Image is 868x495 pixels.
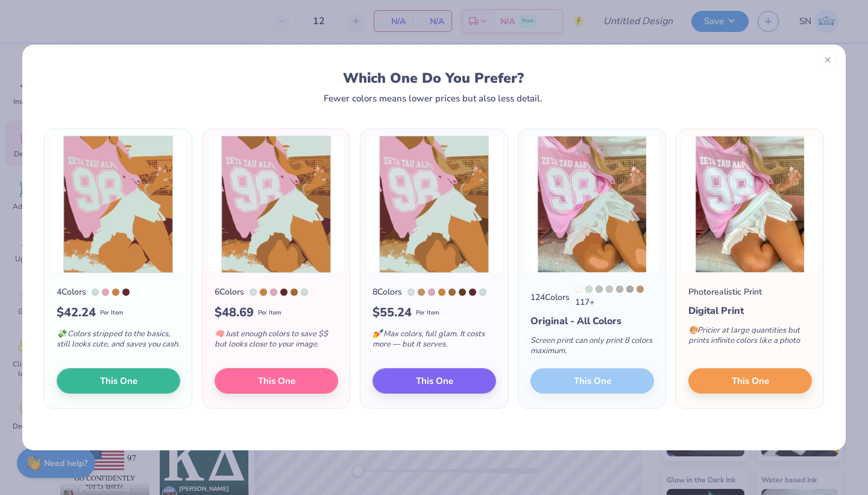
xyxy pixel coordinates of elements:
div: 8 Colors [373,286,402,298]
button: This One [373,368,496,394]
span: Per Item [416,308,439,318]
div: Original - All Colors [530,314,654,328]
span: Per Item [258,308,281,318]
div: 5665 C [596,286,603,293]
div: 7430 C [270,289,277,296]
div: Colors stripped to the basics, still looks cute, and saves you cash. [57,322,180,362]
div: 722 C [112,289,119,296]
div: 7541 C [250,289,257,296]
span: $ 48.69 [215,304,254,322]
span: 🎨 [688,325,698,336]
div: 490 C [469,289,476,296]
div: 621 C [301,289,308,296]
span: Per Item [100,308,124,318]
div: White [575,286,582,293]
img: 124 color option [523,135,661,273]
button: This One [215,368,338,394]
img: 4 color option [49,135,187,273]
div: 621 C [479,289,486,296]
img: Photorealistic preview [681,135,819,273]
div: 4 Colors [57,286,86,298]
div: 7574 C [291,289,298,296]
div: Which One Do You Prefer? [55,70,812,86]
div: 722 C [260,289,267,296]
span: 💸 [57,328,66,339]
div: 7541 C [407,289,415,296]
div: 124 Colors [530,291,570,304]
span: This One [416,374,453,388]
div: Screen print can only print 8 colors maximum. [530,328,654,368]
div: 7430 C [102,289,109,296]
div: 401 C [626,286,634,293]
div: 7430 C [428,289,435,296]
div: 7574 C [448,289,456,296]
div: 161 C [459,289,466,296]
div: 722 C [438,289,445,296]
div: Just enough colors to save $$ but looks close to your image. [215,322,338,362]
div: Fewer colors means lower prices but also less detail. [324,94,542,103]
div: 490 C [280,289,288,296]
span: This One [732,374,769,388]
div: 465 C [418,289,425,296]
div: Digital Print [688,304,812,318]
div: 413 C [616,286,623,293]
div: 621 C [585,286,593,293]
img: 6 color option [207,135,345,273]
div: Photorealistic Print [688,286,762,298]
span: $ 42.24 [57,304,96,322]
div: Max colors, full glam. It costs more — but it serves. [373,322,496,362]
button: This One [57,368,180,394]
button: This One [688,368,812,394]
div: Pricier at large quantities but prints infinite colors like a photo [688,318,812,358]
span: This One [258,374,295,388]
div: 490 C [122,289,130,296]
div: 6 Colors [215,286,244,298]
div: 4655 C [637,286,644,293]
div: 434 C [606,286,613,293]
span: 🧠 [215,328,224,339]
img: 8 color option [365,135,503,273]
div: 621 C [92,289,99,296]
span: 💅 [373,328,382,339]
span: This One [100,374,137,388]
div: 117 + [575,286,654,308]
span: $ 55.24 [373,304,412,322]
